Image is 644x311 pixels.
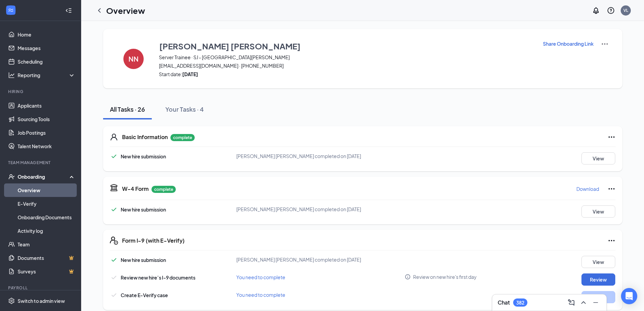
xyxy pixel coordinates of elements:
[159,40,534,52] button: [PERSON_NAME] [PERSON_NAME]
[159,62,534,69] span: [EMAIL_ADDRESS][DOMAIN_NAME] · [PHONE_NUMBER]
[498,299,510,306] h3: Chat
[413,273,477,280] span: Review on new hire's first day
[236,292,285,298] span: You need to complete
[405,274,411,280] svg: Info
[18,265,75,278] a: SurveysCrown
[18,197,75,210] a: E-Verify
[110,133,118,141] svg: User
[18,55,75,68] a: Scheduling
[121,292,168,298] span: Create E-Verify case
[110,183,118,192] svg: TaxGovernmentIcon
[110,105,145,113] div: All Tasks · 26
[170,134,195,141] p: complete
[151,186,176,193] p: complete
[122,185,149,193] h5: W-4 Form
[581,273,615,286] button: Review
[8,285,74,291] div: Payroll
[623,7,628,13] div: VL
[121,257,166,263] span: New hire submission
[236,274,285,280] span: You need to complete
[8,89,74,94] div: Hiring
[110,291,118,299] svg: Checkmark
[128,57,139,61] h4: NN
[106,5,145,16] h1: Overview
[607,185,616,193] svg: Ellipses
[543,40,594,47] button: Share Onboarding Link
[18,112,75,126] a: Sourcing Tools
[18,72,76,79] div: Reporting
[566,297,577,308] button: ComposeMessage
[159,40,301,52] h3: [PERSON_NAME] [PERSON_NAME]
[592,298,600,307] svg: Minimize
[110,256,118,264] svg: Checkmark
[182,71,198,77] strong: [DATE]
[121,274,195,281] span: Review new hire’s I-9 documents
[18,183,75,197] a: Overview
[236,257,361,263] span: [PERSON_NAME] [PERSON_NAME] completed on [DATE]
[122,133,168,141] h5: Basic Information
[8,160,74,165] div: Team Management
[122,237,185,244] h5: Form I-9 (with E-Verify)
[110,152,118,160] svg: Checkmark
[65,7,72,14] svg: Collapse
[576,183,599,194] button: Download
[607,237,616,245] svg: Ellipses
[95,6,103,15] svg: ChevronLeft
[236,206,361,212] span: [PERSON_NAME] [PERSON_NAME] completed on [DATE]
[578,297,589,308] button: ChevronUp
[117,40,150,77] button: NN
[18,210,75,224] a: Onboarding Documents
[601,40,609,48] img: More Actions
[18,126,75,139] a: Job Postings
[590,297,601,308] button: Minimize
[18,173,70,180] div: Onboarding
[18,139,75,153] a: Talent Network
[121,153,166,159] span: New hire submission
[18,238,75,251] a: Team
[7,7,14,14] svg: WorkstreamLogo
[8,173,15,180] svg: UserCheck
[576,185,599,192] p: Download
[159,71,534,77] span: Start date:
[579,298,588,307] svg: ChevronUp
[110,205,118,214] svg: Checkmark
[159,54,534,61] span: Server Trainee · SJ - [GEOGRAPHIC_DATA][PERSON_NAME]
[110,237,118,245] svg: FormI9EVerifyIcon
[18,28,75,41] a: Home
[543,40,594,47] p: Share Onboarding Link
[18,251,75,265] a: DocumentsCrown
[8,72,15,79] svg: Analysis
[581,152,615,164] button: View
[110,273,118,282] svg: Checkmark
[18,99,75,112] a: Applicants
[592,6,600,15] svg: Notifications
[607,6,615,15] svg: QuestionInfo
[581,205,615,218] button: View
[18,224,75,238] a: Activity log
[165,105,204,113] div: Your Tasks · 4
[121,206,166,213] span: New hire submission
[18,297,65,304] div: Switch to admin view
[516,300,524,306] div: 382
[18,41,75,55] a: Messages
[8,297,15,304] svg: Settings
[581,291,615,303] button: Start
[236,153,361,159] span: [PERSON_NAME] [PERSON_NAME] completed on [DATE]
[581,256,615,268] button: View
[567,298,575,307] svg: ComposeMessage
[607,133,616,141] svg: Ellipses
[621,288,637,304] div: Open Intercom Messenger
